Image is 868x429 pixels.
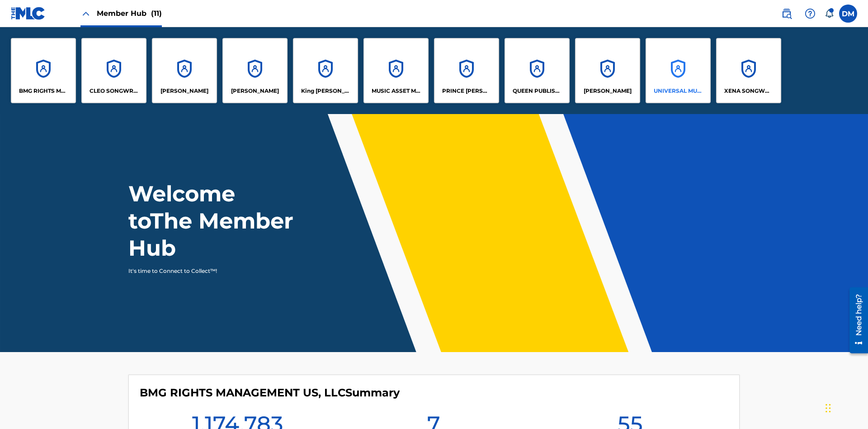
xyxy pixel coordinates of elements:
[372,87,421,95] p: MUSIC ASSET MANAGEMENT (MAM)
[81,38,146,103] a: AccountsCLEO SONGWRITER
[151,9,162,18] span: (11)
[11,38,76,103] a: AccountsBMG RIGHTS MANAGEMENT US, LLC
[843,284,868,358] iframe: Resource Center
[222,38,288,103] a: Accounts[PERSON_NAME]
[128,267,285,275] p: It's time to Connect to Collect™!
[801,5,819,23] div: Help
[839,5,857,23] div: User Menu
[160,87,208,95] p: ELVIS COSTELLO
[231,87,279,95] p: EYAMA MCSINGER
[724,87,774,95] p: XENA SONGWRITER
[823,386,868,429] iframe: Chat Widget
[152,38,217,103] a: Accounts[PERSON_NAME]
[442,87,491,95] p: PRINCE MCTESTERSON
[19,87,68,95] p: BMG RIGHTS MANAGEMENT US, LLC
[301,87,350,95] p: King McTesterson
[646,38,711,103] a: AccountsUNIVERSAL MUSIC PUB GROUP
[825,9,834,18] div: Notifications
[505,38,570,103] a: AccountsQUEEN PUBLISHA
[826,395,831,422] div: Drag
[140,386,400,400] h4: BMG RIGHTS MANAGEMENT US, LLC
[716,38,781,103] a: AccountsXENA SONGWRITER
[584,87,632,95] p: RONALD MCTESTERSON
[513,87,562,95] p: QUEEN PUBLISHA
[434,38,499,103] a: AccountsPRINCE [PERSON_NAME]
[128,180,297,262] h1: Welcome to The Member Hub
[575,38,640,103] a: Accounts[PERSON_NAME]
[97,8,162,19] span: Member Hub
[654,87,703,95] p: UNIVERSAL MUSIC PUB GROUP
[80,8,91,19] img: Close
[805,8,816,19] img: help
[293,38,358,103] a: AccountsKing [PERSON_NAME]
[11,7,46,20] img: MLC Logo
[363,38,429,103] a: AccountsMUSIC ASSET MANAGEMENT (MAM)
[90,87,139,95] p: CLEO SONGWRITER
[778,5,796,23] a: Public Search
[781,8,792,19] img: search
